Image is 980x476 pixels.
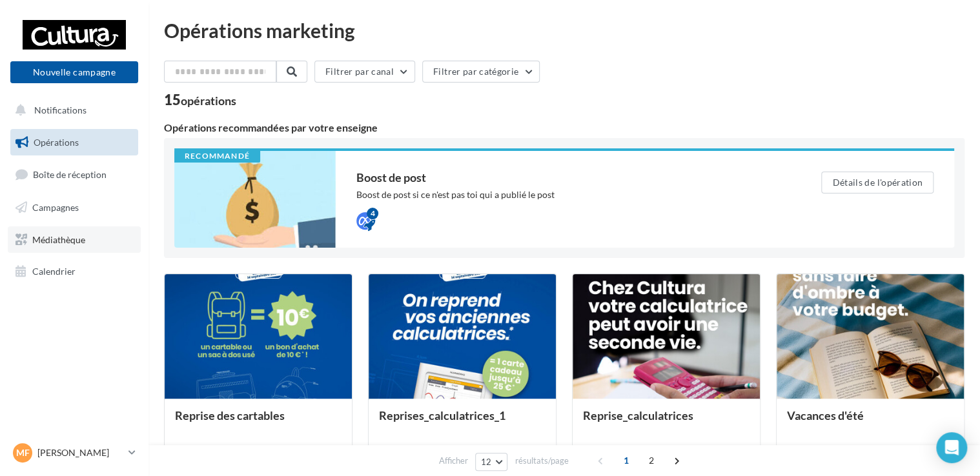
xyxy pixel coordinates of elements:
div: 15 [164,93,236,107]
button: Filtrer par canal [314,61,415,83]
div: Reprise_calculatrices [583,409,750,435]
div: Recommandé [174,151,260,163]
div: Opérations marketing [164,21,965,40]
span: Campagnes [32,202,79,213]
button: Détails de l'opération [821,172,934,193]
p: [PERSON_NAME] [37,446,123,459]
div: Reprises_calculatrices_1 [379,409,546,435]
button: Notifications [8,97,136,124]
a: Boîte de réception [8,161,141,188]
div: 4 [367,208,378,219]
div: Vacances d'été [787,409,954,435]
span: 12 [481,457,492,467]
a: Campagnes [8,194,141,221]
span: Calendrier [32,266,76,277]
span: Afficher [439,455,468,467]
span: Médiathèque [32,233,85,244]
span: Opérations [34,137,79,148]
div: Opérations recommandées par votre enseigne [164,123,965,133]
button: 12 [475,453,508,471]
div: Boost de post [356,172,770,183]
span: 1 [616,450,637,471]
div: Open Intercom Messenger [936,432,967,463]
a: Opérations [8,129,141,156]
a: MF [PERSON_NAME] [10,441,138,465]
div: opérations [181,95,236,106]
button: Nouvelle campagne [10,61,138,83]
a: Calendrier [8,258,141,285]
span: MF [16,446,30,459]
a: Médiathèque [8,226,141,253]
span: résultats/page [515,455,568,467]
button: Filtrer par catégorie [422,61,540,83]
span: Notifications [34,104,87,115]
div: Reprise des cartables [175,409,342,435]
span: 2 [641,450,662,471]
div: Boost de post si ce n'est pas toi qui a publié le post [356,188,770,201]
span: Boîte de réception [33,169,107,180]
